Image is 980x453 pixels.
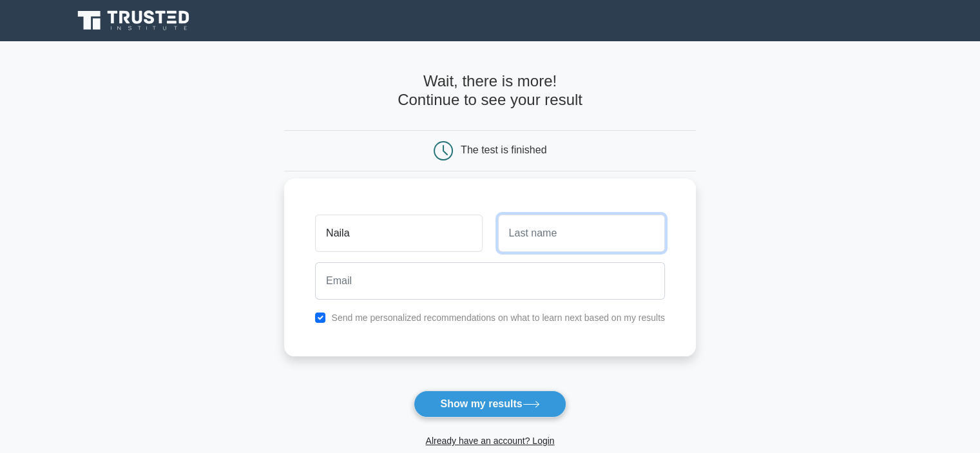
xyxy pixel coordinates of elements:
button: Show my results [414,390,566,418]
input: First name [315,215,482,252]
h4: Wait, there is more! Continue to see your result [284,72,696,110]
div: The test is finished [461,144,546,155]
a: Already have an account? Login [425,436,554,446]
label: Send me personalized recommendations on what to learn next based on my results [331,313,665,323]
input: Email [315,262,665,300]
input: Last name [498,215,665,252]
